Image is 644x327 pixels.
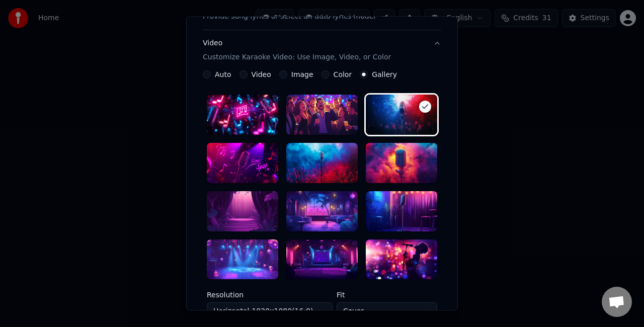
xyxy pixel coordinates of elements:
[207,292,333,299] label: Resolution
[291,71,313,78] label: Image
[203,52,391,62] p: Customize Karaoke Video: Use Image, Video, or Color
[203,30,441,70] button: VideoCustomize Karaoke Video: Use Image, Video, or Color
[252,71,271,78] label: Video
[215,71,231,78] label: Auto
[334,71,352,78] label: Color
[203,12,375,22] p: Provide song lyrics or select an auto lyrics model
[337,292,437,299] label: Fit
[372,71,397,78] label: Gallery
[203,38,391,62] div: Video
